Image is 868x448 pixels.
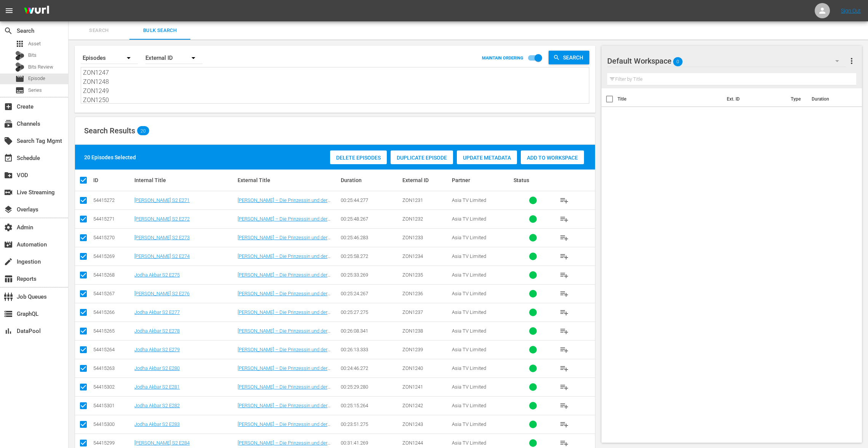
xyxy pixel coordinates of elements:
[560,382,569,392] span: playlist_add
[238,216,330,227] a: [PERSON_NAME] – Die Prinzessin und der Mogul S2 E272
[93,216,132,222] div: 54415271
[238,177,338,183] div: External Title
[341,216,400,222] div: 00:25:48.267
[4,188,13,197] span: Live Streaming
[341,291,400,296] div: 00:25:24.267
[555,285,573,303] button: playlist_add
[134,421,180,427] a: Jodha Akbar S2 E283
[560,420,569,429] span: playlist_add
[4,154,13,163] span: Schedule
[555,341,573,359] button: playlist_add
[4,326,13,336] span: DataPool
[402,421,423,427] span: ZON1243
[93,253,132,259] div: 54415269
[134,253,190,259] a: [PERSON_NAME] S2 E274
[452,177,511,183] div: Partner
[847,56,856,66] span: more_vert
[134,440,190,446] a: [PERSON_NAME] S2 E284
[134,403,180,408] a: Jodha Akbar S2 E282
[555,415,573,434] button: playlist_add
[238,347,330,358] a: [PERSON_NAME] – Die Prinzessin und der Mogul S2 E279
[555,359,573,378] button: playlist_add
[134,272,180,278] a: Jodha Akbar S2 E275
[4,205,13,214] span: Overlays
[560,196,569,205] span: playlist_add
[555,229,573,247] button: playlist_add
[555,247,573,266] button: playlist_add
[238,235,330,246] a: [PERSON_NAME] – Die Prinzessin und der Mogul S2 E273
[238,272,330,283] a: [PERSON_NAME] – Die Prinzessin und der Mogul S2 E275
[560,364,569,373] span: playlist_add
[555,210,573,228] button: playlist_add
[452,197,486,203] span: Asia TV Limited
[452,272,486,278] span: Asia TV Limited
[238,253,330,265] a: [PERSON_NAME] – Die Prinzessin und der Mogul S2 E274
[145,47,203,69] div: External ID
[4,136,13,146] span: Search Tag Mgmt
[134,197,190,203] a: [PERSON_NAME] S2 E271
[549,51,589,64] button: Search
[452,216,486,222] span: Asia TV Limited
[341,365,400,371] div: 00:24:46.272
[560,270,569,280] span: playlist_add
[5,6,14,15] span: menu
[238,403,330,414] a: [PERSON_NAME] – Die Prinzessin und der Mogul S2 E282
[402,216,423,222] span: ZON1232
[28,40,41,48] span: Asset
[452,347,486,352] span: Asia TV Limited
[482,56,523,61] p: MAINTAIN ORDERING
[330,155,387,161] span: Delete Episodes
[93,440,132,446] div: 54415299
[28,86,42,94] span: Series
[841,8,861,14] a: Sign Out
[341,177,400,183] div: Duration
[391,155,453,161] span: Duplicate Episode
[722,88,786,110] th: Ext. ID
[560,289,569,298] span: playlist_add
[81,47,138,69] div: Episodes
[341,235,400,240] div: 00:25:46.283
[402,197,423,203] span: ZON1231
[84,126,135,135] span: Search Results
[4,309,13,318] span: GraphQL
[402,403,423,408] span: ZON1242
[452,291,486,296] span: Asia TV Limited
[452,365,486,371] span: Asia TV Limited
[134,328,180,334] a: Jodha Akbar S2 E278
[330,150,387,164] button: Delete Episodes
[341,309,400,315] div: 00:25:27.275
[521,150,584,164] button: Add to Workspace
[93,177,132,183] div: ID
[93,347,132,352] div: 54415264
[391,150,453,164] button: Duplicate Episode
[4,26,13,35] span: Search
[84,154,136,161] div: 20 Episodes Selected
[341,347,400,352] div: 00:26:13.333
[555,266,573,284] button: playlist_add
[673,54,683,70] span: 0
[514,177,552,183] div: Status
[4,223,13,232] span: Admin
[560,326,569,336] span: playlist_add
[93,421,132,427] div: 54415300
[452,421,486,427] span: Asia TV Limited
[341,384,400,390] div: 00:25:29.280
[4,257,13,266] span: Ingestion
[457,150,517,164] button: Update Metadata
[341,253,400,259] div: 00:25:58.272
[402,309,423,315] span: ZON1237
[560,345,569,354] span: playlist_add
[341,328,400,334] div: 00:26:08.341
[238,197,330,209] a: [PERSON_NAME] – Die Prinzessin und der Mogul S2 E271
[402,291,423,296] span: ZON1236
[452,328,486,334] span: Asia TV Limited
[452,403,486,408] span: Asia TV Limited
[73,26,125,35] span: Search
[15,86,24,95] span: Series
[134,26,186,35] span: Bulk Search
[93,365,132,371] div: 54415263
[93,291,132,296] div: 54415267
[847,52,856,70] button: more_vert
[607,50,846,72] div: Default Workspace
[807,88,853,110] th: Duration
